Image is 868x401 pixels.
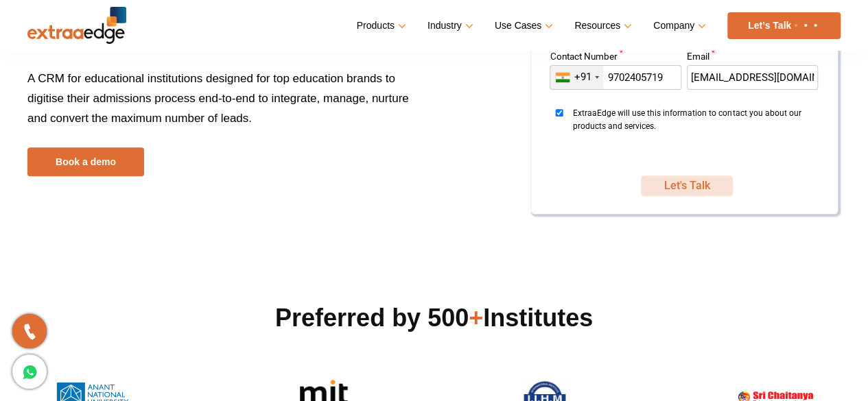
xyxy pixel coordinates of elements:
[573,107,814,158] span: ExtraaEdge will use this information to contact you about our products and services.
[727,12,841,39] a: Let’s Talk
[495,16,550,36] a: Use Cases
[574,71,591,84] div: +91
[687,65,819,90] input: Enter Email
[550,109,569,117] input: ExtraaEdge will use this information to contact you about our products and services.
[357,16,403,36] a: Products
[427,16,471,36] a: Industry
[653,16,703,36] a: Company
[550,66,603,89] div: India (भारत): +91
[550,52,681,65] label: Contact Number
[469,304,483,332] span: +
[641,175,733,196] button: SUBMIT
[27,302,841,335] h2: Preferred by 500 Institutes
[27,147,144,176] a: Book a demo
[574,16,629,36] a: Resources
[27,69,424,147] p: A CRM for educational institutions designed for top education brands to digitise their admissions...
[550,65,681,90] input: Enter Contact Number
[687,52,819,65] label: Email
